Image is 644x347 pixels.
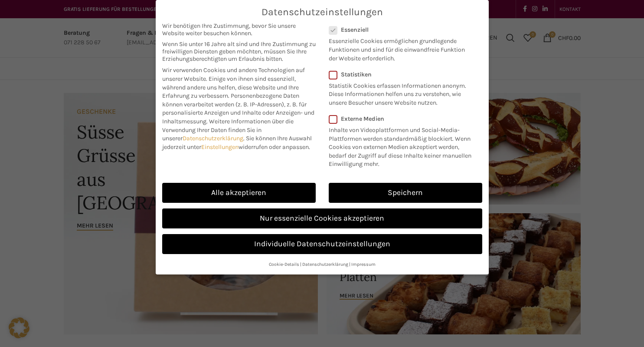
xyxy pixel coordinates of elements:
span: Wir benötigen Ihre Zustimmung, bevor Sie unsere Website weiter besuchen können. [162,22,316,37]
a: Datenschutzerklärung [183,135,243,142]
label: Statistiken [329,71,471,78]
span: Wenn Sie unter 16 Jahre alt sind und Ihre Zustimmung zu freiwilligen Diensten geben möchten, müss... [162,40,316,63]
label: Essenziell [329,26,471,33]
a: Speichern [329,183,482,203]
p: Inhalte von Videoplattformen und Social-Media-Plattformen werden standardmäßig blockiert. Wenn Co... [329,122,477,169]
span: Sie können Ihre Auswahl jederzeit unter widerrufen oder anpassen. [162,135,312,151]
a: Impressum [351,261,376,267]
a: Einstellungen [201,143,239,151]
p: Essenzielle Cookies ermöglichen grundlegende Funktionen und sind für die einwandfreie Funktion de... [329,33,471,63]
a: Cookie-Details [269,261,299,267]
a: Individuelle Datenschutzeinstellungen [162,234,482,254]
span: Weitere Informationen über die Verwendung Ihrer Daten finden Sie in unserer . [162,118,294,142]
span: Wir verwenden Cookies und andere Technologien auf unserer Website. Einige von ihnen sind essenzie... [162,66,305,99]
span: Personenbezogene Daten können verarbeitet werden (z. B. IP-Adressen), z. B. für personalisierte A... [162,92,314,125]
a: Nur essenzielle Cookies akzeptieren [162,208,482,228]
a: Datenschutzerklärung [302,261,348,267]
label: Externe Medien [329,115,477,122]
a: Alle akzeptieren [162,183,316,203]
span: Datenschutzeinstellungen [262,7,383,18]
p: Statistik Cookies erfassen Informationen anonym. Diese Informationen helfen uns zu verstehen, wie... [329,78,471,107]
